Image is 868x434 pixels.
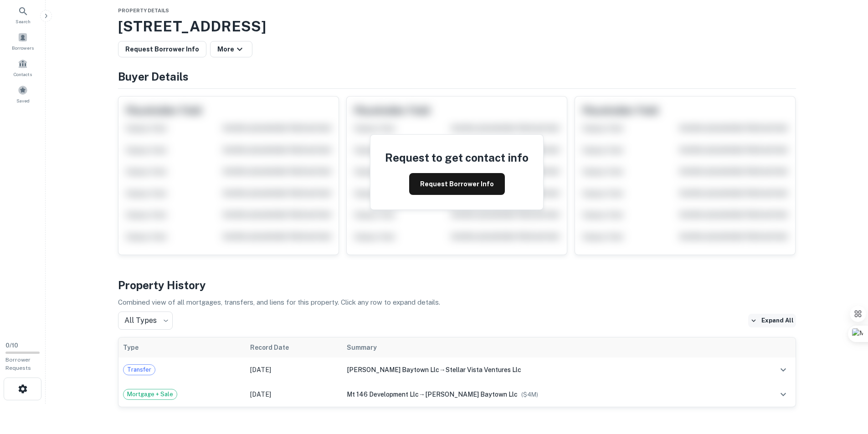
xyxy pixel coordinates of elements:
[347,365,741,375] div: →
[123,390,177,399] span: Mortgage + Sale
[776,362,791,378] button: expand row
[118,277,796,293] h4: Property History
[3,55,43,80] a: Contacts
[446,366,521,373] span: stellar vista ventures llc
[521,391,538,398] span: ($ 4M )
[347,389,741,399] div: →
[5,357,31,371] span: Borrower Requests
[409,173,505,195] button: Request Borrower Info
[118,311,173,330] div: All Types
[12,44,34,51] span: Borrowers
[3,82,43,106] a: Saved
[776,387,791,402] button: expand row
[425,391,518,398] span: [PERSON_NAME] baytown llc
[342,337,746,357] th: Summary
[347,366,439,373] span: [PERSON_NAME] baytown llc
[118,41,206,57] button: Request Borrower Info
[246,337,342,357] th: Record Date
[3,29,43,53] a: Borrowers
[123,365,155,374] span: Transfer
[15,18,31,25] span: Search
[118,337,246,357] th: Type
[246,357,342,382] td: [DATE]
[118,297,796,308] p: Combined view of all mortgages, transfers, and liens for this property. Click any row to expand d...
[748,314,796,327] button: Expand All
[14,71,32,78] span: Contacts
[210,41,252,57] button: More
[118,15,796,37] h3: [STREET_ADDRESS]
[118,68,796,85] h4: Buyer Details
[16,97,30,104] span: Saved
[822,361,868,405] iframe: Chat Widget
[118,8,169,13] span: Property Details
[246,382,342,407] td: [DATE]
[3,2,43,27] a: Search
[347,391,419,398] span: mt 146 development llc
[385,149,529,166] h4: Request to get contact info
[5,342,18,349] span: 0 / 10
